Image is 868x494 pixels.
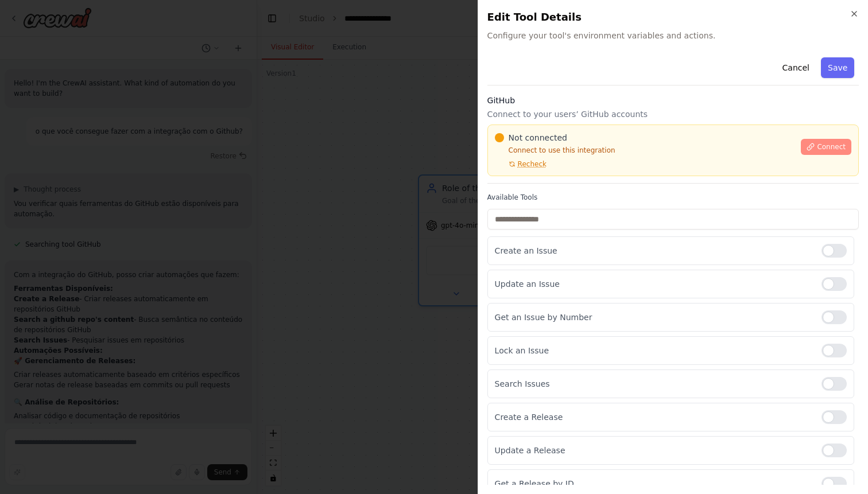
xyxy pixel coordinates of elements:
[487,108,859,120] p: Connect to your users’ GitHub accounts
[775,57,816,78] button: Cancel
[509,132,567,143] span: Not connected
[518,160,547,169] span: Recheck
[487,30,859,41] span: Configure your tool's environment variables and actions.
[487,95,859,106] h3: GitHub
[817,142,846,151] span: Connect
[487,9,859,25] h2: Edit Tool Details
[495,146,795,155] p: Connect to use this integration
[495,312,812,323] p: Get an Issue by Number
[495,378,812,390] p: Search Issues
[495,478,812,489] p: Get a Release by ID
[495,245,812,256] p: Create an Issue
[801,139,851,155] button: Connect
[495,160,547,169] button: Recheck
[495,278,812,290] p: Update an Issue
[495,411,812,423] p: Create a Release
[821,57,854,78] button: Save
[487,193,859,202] label: Available Tools
[495,345,812,356] p: Lock an Issue
[495,445,812,456] p: Update a Release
